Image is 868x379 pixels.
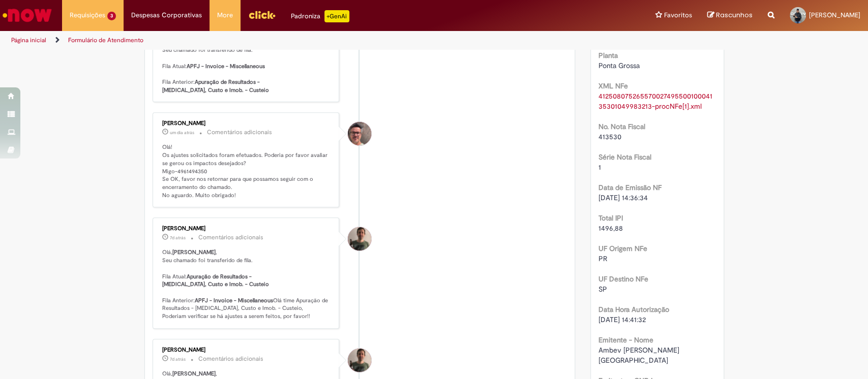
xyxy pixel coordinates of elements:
span: 7d atrás [170,356,186,362]
small: Comentários adicionais [207,128,272,137]
div: Padroniza [291,10,349,22]
b: Planta [598,51,618,60]
b: Série Nota Fiscal [598,152,651,162]
b: XML NFe [598,81,628,90]
span: [PERSON_NAME] [809,11,860,19]
div: Alan Felipe Cazotto De Lima [348,349,371,372]
small: Comentários adicionais [198,355,263,363]
span: Rascunhos [716,10,753,20]
a: Formulário de Atendimento [68,36,143,44]
span: Despesas Corporativas [131,10,202,20]
b: Data Hora Autorização [598,305,669,314]
span: 3 [107,12,116,20]
span: PR [598,254,607,263]
span: More [217,10,233,20]
time: 24/09/2025 14:02:55 [170,235,186,241]
div: [PERSON_NAME] [162,120,332,127]
span: [DATE] 14:36:34 [598,193,648,202]
span: 7d atrás [170,235,186,241]
p: +GenAi [324,10,349,22]
b: APFJ - Invoice - Miscellaneous [187,62,265,70]
b: [PERSON_NAME] [172,248,216,256]
ul: Trilhas de página [8,31,571,50]
p: Olá, , Seu chamado foi transferido de fila. Fila Atual: Fila Anterior: [162,38,332,94]
b: UF Origem NFe [598,244,647,253]
div: [PERSON_NAME] [162,226,332,232]
b: Data de Emissão NF [598,183,662,192]
time: 24/09/2025 14:02:55 [170,356,186,362]
span: 1496,88 [598,224,623,233]
b: Total IPI [598,213,623,223]
div: [PERSON_NAME] [162,347,332,353]
b: [PERSON_NAME] [172,370,216,377]
b: Emitente - Nome [598,335,653,344]
img: click_logo_yellow_360x200.png [248,7,276,22]
div: Eliezer De Farias [348,122,371,145]
span: [DATE] 14:41:32 [598,315,646,324]
div: Alan Felipe Cazotto De Lima [348,227,371,250]
time: 29/09/2025 10:58:10 [170,130,194,136]
a: Rascunhos [707,11,753,20]
a: Download de 41250807526557002749550010004135301049983213-procNFe[1].xml [598,91,712,111]
span: 1 [598,163,601,172]
b: Apuração de Resultados - [MEDICAL_DATA], Custo e Imob. - Custeio [162,273,269,289]
a: Página inicial [11,36,46,44]
span: Favoritos [664,10,692,20]
span: 413530 [598,132,621,141]
span: Requisições [70,10,105,20]
b: No. Nota Fiscal [598,122,645,131]
p: Olá, , Seu chamado foi transferido de fila. Fila Atual: Fila Anterior: Olá time Apuração de Resul... [162,248,332,320]
b: Apuração de Resultados - [MEDICAL_DATA], Custo e Imob. - Custeio [162,78,269,94]
small: Comentários adicionais [198,233,263,242]
span: um dia atrás [170,130,194,136]
img: ServiceNow [1,5,53,25]
span: Ponta Grossa [598,61,640,70]
span: SP [598,285,607,294]
span: Ambev [PERSON_NAME] [GEOGRAPHIC_DATA] [598,345,681,365]
b: UF Destino NFe [598,274,648,283]
p: Olá! Os ajustes solicitados foram efetuados. Poderia por favor avaliar se gerou os impactos desej... [162,143,332,199]
b: APFJ - Invoice - Miscellaneous [195,297,273,304]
